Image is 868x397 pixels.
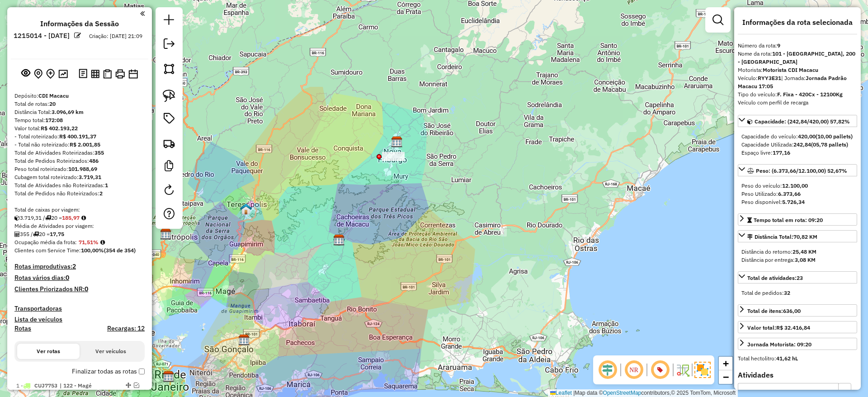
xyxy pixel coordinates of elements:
div: Distância Total: [747,233,817,241]
div: Total de pedidos: [741,289,854,297]
strong: 242,84 [793,141,811,148]
div: Número da rota: [738,42,857,50]
a: Reroteirizar Sessão [160,181,178,201]
button: Logs desbloquear sessão [77,67,89,81]
a: Zoom in [719,357,732,370]
a: Valor total:R$ 32.416,84 [738,321,857,333]
h4: Lista de veículos [14,316,145,323]
span: Ocultar NR [623,359,645,381]
h4: Informações da Sessão [40,19,119,28]
div: Peso disponível: [741,198,854,206]
h6: 1215014 - [DATE] [14,32,70,40]
div: Criação: [DATE] 21:09 [85,32,146,40]
strong: F. Fixa - 420Cx - 12100Kg [777,91,843,98]
strong: 1 [105,182,108,189]
strong: 32 [784,289,790,296]
strong: 2 [99,190,103,197]
img: Criar rota [163,137,175,150]
strong: 185,97 [62,214,80,221]
strong: R$ 402.193,22 [41,125,78,132]
button: Imprimir Rotas [113,67,127,80]
span: | Jornada: [738,75,847,90]
div: Atividade não roteirizada - FRI DRINK [382,152,405,161]
a: Clique aqui para minimizar o painel [140,8,145,19]
a: Capacidade: (242,84/420,00) 57,82% [738,115,857,127]
i: Total de rotas [45,215,51,221]
span: Peso do veículo: [741,182,808,189]
div: - Total roteirizado: [14,132,145,141]
span: 1 - [16,382,57,389]
img: CDD Petropolis [160,228,172,240]
div: Distância Total: [14,108,145,116]
strong: 2 [72,262,76,270]
h4: Informações da rota selecionada [738,18,857,27]
div: Valor total: [747,324,810,332]
input: Finalizar todas as rotas [139,369,145,374]
span: Capacidade: (242,84/420,00) 57,82% [755,118,850,125]
a: Total de atividades:23 [738,271,857,284]
a: Peso: (6.373,66/12.100,00) 52,67% [738,164,857,176]
div: - Total não roteirizado: [14,141,145,149]
strong: 9 [777,42,780,49]
strong: 6.373,66 [778,190,801,197]
em: Alterar nome da sessão [74,32,81,39]
i: Total de rotas [33,232,39,237]
div: Total de caixas por viagem: [14,206,145,214]
a: Criar modelo [160,157,178,177]
strong: 5.726,34 [782,198,805,205]
button: Ver veículos [80,344,142,359]
span: Clientes com Service Time: [14,247,81,254]
strong: 41,62 hL [776,355,798,362]
strong: (354 de 354) [104,247,136,254]
strong: 101.988,69 [68,165,97,172]
strong: Motorista CDI Macacu [763,66,818,73]
span: 70,82 KM [793,233,817,240]
img: Selecionar atividades - polígono [163,62,175,75]
div: Total de rotas: [14,100,145,108]
a: Tempo total em rota: 09:20 [738,213,857,226]
img: Selecionar atividades - laço [163,90,175,102]
button: Visualizar Romaneio [101,67,113,80]
img: CDD Niterói [238,334,250,346]
div: Motorista: [738,66,857,74]
a: OpenStreetMap [603,390,642,396]
img: CDD São Cristovão [163,371,175,383]
span: Exibir número da rota [649,359,671,381]
div: Total de Atividades não Roteirizadas: [14,181,145,189]
div: Nome da rota: [738,50,857,66]
div: Total hectolitro: [738,354,857,363]
a: Criar rota [159,133,179,153]
span: Ocultar deslocamento [597,359,618,381]
strong: 172:08 [45,117,63,123]
strong: 0 [66,274,69,282]
div: Valor total: [14,124,145,132]
strong: 17,75 [50,231,64,237]
div: Total de Pedidos não Roteirizados: [14,189,145,198]
button: Ver rotas [17,344,80,359]
i: Meta Caixas/viagem: 217,20 Diferença: -31,23 [81,215,86,221]
h4: Transportadoras [14,305,145,312]
div: Cubagem total roteirizado: [14,173,145,181]
span: 122 - Magé [60,382,101,390]
div: Total de atividades:23 [738,285,857,301]
div: Tipo do veículo: [738,90,857,99]
em: Alterar sequência das rotas [126,383,131,388]
strong: CDI Macacu [38,92,69,99]
h4: Atividades [738,371,857,379]
div: Map data © contributors,© 2025 TomTom, Microsoft [548,389,738,397]
a: Vincular Rótulos [160,109,178,130]
strong: 355 [94,149,104,156]
a: Rotas [14,325,31,332]
a: Total de itens:636,00 [738,304,857,317]
div: Total de Pedidos Roteirizados: [14,157,145,165]
strong: 0 [85,285,88,293]
img: CDD Nova Friburgo [391,136,403,148]
img: CDI Macacu [333,234,345,246]
strong: R$ 32.416,84 [776,324,810,331]
button: Centralizar mapa no depósito ou ponto de apoio [32,67,44,81]
span: − [723,371,729,383]
strong: 3.719,31 [79,174,101,180]
a: Distância Total:70,82 KM [738,230,857,242]
strong: (10,00 pallets) [816,133,853,140]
